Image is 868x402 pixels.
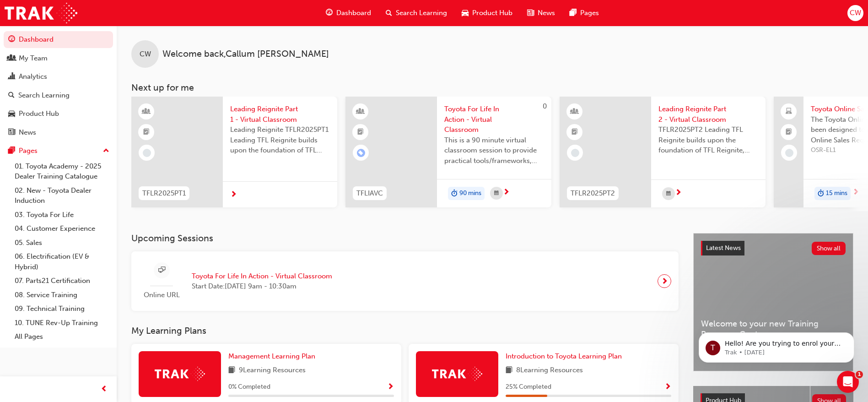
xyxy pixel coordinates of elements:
span: 25 % Completed [506,382,551,392]
span: pages-icon [570,7,577,19]
span: news-icon [527,7,534,19]
div: Pages [19,146,38,156]
span: Leading Reignite TFLR2025PT1 Leading TFL Reignite builds upon the foundation of TFL Reignite, rea... [230,125,330,156]
div: News [19,127,36,138]
span: Management Learning Plan [228,352,315,360]
span: Dashboard [336,8,371,18]
h3: Next up for me [117,82,868,93]
span: search-icon [8,92,15,100]
span: search-icon [386,7,392,19]
span: learningRecordVerb_NONE-icon [571,149,579,157]
span: chart-icon [8,73,15,81]
span: sessionType_ONLINE_URL-icon [158,265,165,276]
img: Trak [155,367,205,381]
span: pages-icon [8,147,15,155]
span: car-icon [462,7,469,19]
a: Management Learning Plan [228,351,319,362]
a: 06. Electrification (EV & Hybrid) [11,250,113,274]
span: CW [850,8,861,18]
span: CW [140,49,151,60]
span: duration-icon [818,188,824,200]
a: News [4,124,113,141]
span: This is a 90 minute virtual classroom session to provide practical tools/frameworks, behaviours a... [444,135,544,166]
a: Online URLToyota For Life In Action - Virtual ClassroomStart Date:[DATE] 9am - 10:30am [139,259,671,304]
span: book-icon [506,365,512,376]
span: Start Date: [DATE] 9am - 10:30am [192,281,332,292]
span: next-icon [675,189,682,197]
span: Show Progress [387,383,394,391]
span: News [538,8,555,18]
span: learningResourceType_INSTRUCTOR_LED-icon [571,106,578,118]
span: prev-icon [101,384,108,395]
button: Show Progress [664,381,671,393]
span: Leading Reignite Part 1 - Virtual Classroom [230,104,330,125]
span: learningRecordVerb_ENROLL-icon [357,149,365,157]
a: Latest NewsShow all [701,241,846,255]
span: booktick-icon [571,126,578,138]
a: 07. Parts21 Certification [11,274,113,288]
a: Search Learning [4,87,113,104]
span: duration-icon [451,188,458,200]
div: Search Learning [18,90,70,101]
span: Leading Reignite Part 2 - Virtual Classroom [658,104,758,125]
img: Trak [5,3,77,23]
span: book-icon [228,365,235,376]
h3: My Learning Plans [131,326,679,336]
span: people-icon [8,54,15,63]
span: next-icon [852,189,859,197]
a: My Team [4,50,113,67]
h3: Upcoming Sessions [131,233,679,244]
span: learningRecordVerb_NONE-icon [143,149,151,157]
span: TFLR2025PT2 Leading TFL Reignite builds upon the foundation of TFL Reignite, reaffirming our comm... [658,125,758,156]
span: Toyota For Life In Action - Virtual Classroom [192,271,332,282]
button: Show Progress [387,381,394,393]
a: Introduction to Toyota Learning Plan [506,351,625,362]
button: CW [847,5,863,21]
span: booktick-icon [357,126,364,138]
iframe: Intercom live chat [837,371,859,393]
a: 03. Toyota For Life [11,208,113,222]
span: up-icon [103,145,109,157]
span: booktick-icon [786,126,792,138]
span: guage-icon [8,36,15,44]
a: 05. Sales [11,236,113,250]
a: 02. New - Toyota Dealer Induction [11,184,113,208]
span: TFLR2025PT1 [142,188,186,199]
span: next-icon [230,191,237,199]
button: Pages [4,142,113,159]
a: 01. Toyota Academy - 2025 Dealer Training Catalogue [11,159,113,184]
span: Search Learning [396,8,447,18]
a: guage-iconDashboard [318,4,378,22]
span: TFLR2025PT2 [571,188,615,199]
span: calendar-icon [666,188,671,200]
span: Toyota For Life In Action - Virtual Classroom [444,104,544,135]
span: next-icon [503,189,510,197]
a: 0TFLIAVCToyota For Life In Action - Virtual ClassroomThis is a 90 minute virtual classroom sessio... [345,97,551,207]
span: Welcome back , Callum [PERSON_NAME] [162,49,329,60]
a: search-iconSearch Learning [378,4,454,22]
span: news-icon [8,129,15,137]
a: Dashboard [4,31,113,48]
a: Analytics [4,68,113,85]
a: 08. Service Training [11,288,113,302]
button: DashboardMy TeamAnalyticsSearch LearningProduct HubNews [4,29,113,142]
span: Product Hub [472,8,512,18]
a: pages-iconPages [562,4,606,22]
span: Introduction to Toyota Learning Plan [506,352,622,360]
span: laptop-icon [786,106,792,118]
a: Product Hub [4,105,113,122]
img: Trak [432,367,482,381]
span: 1 [856,371,863,378]
span: learningResourceType_INSTRUCTOR_LED-icon [143,106,150,118]
a: car-iconProduct Hub [454,4,520,22]
span: 90 mins [459,188,481,199]
span: car-icon [8,110,15,118]
a: news-iconNews [520,4,562,22]
a: TFLR2025PT2Leading Reignite Part 2 - Virtual ClassroomTFLR2025PT2 Leading TFL Reignite builds upo... [560,97,766,207]
a: All Pages [11,330,113,344]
